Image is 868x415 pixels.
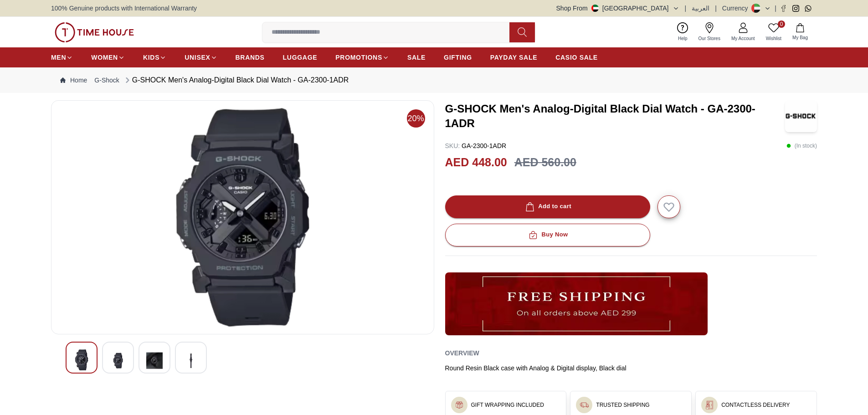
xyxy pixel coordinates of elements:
img: ... [705,400,714,410]
img: ... [55,22,134,42]
span: 20% [407,109,425,128]
button: My Bag [787,21,813,43]
span: | [715,4,717,13]
span: SKU : [445,142,460,149]
span: KIDS [143,53,159,62]
span: SALE [407,53,426,62]
span: MEN [51,53,66,62]
h3: GIFT WRAPPING INCLUDED [471,401,544,409]
div: Buy Now [527,230,568,240]
button: Shop From[GEOGRAPHIC_DATA] [556,4,679,13]
button: Add to cart [445,195,650,218]
div: G-SHOCK Men's Analog-Digital Black Dial Watch - GA-2300-1ADR [123,75,349,86]
h2: AED 448.00 [445,154,507,171]
div: Currency [722,4,752,13]
span: My Bag [789,34,812,41]
img: G-SHOCK Men's Analog-Digital Black Dial Watch - GA-2300-1ADR [59,108,426,327]
h3: TRUSTED SHIPPING [596,401,649,409]
a: Facebook [780,5,787,12]
div: Round Resin Black case with Analog & Digital display, Black dial [445,364,817,373]
span: Our Stores [695,35,724,42]
a: Our Stores [693,20,726,44]
a: Whatsapp [805,5,812,12]
span: WOMEN [91,53,118,62]
a: G-Shock [94,76,119,85]
span: PROMOTIONS [335,53,382,62]
h2: Overview [445,346,479,360]
h3: CONTACTLESS DELIVERY [721,401,790,409]
span: Wishlist [762,35,785,42]
span: | [685,4,687,13]
span: | [775,4,776,13]
a: WOMEN [91,49,125,66]
a: LUGGAGE [283,49,318,66]
h3: AED 560.00 [514,154,576,171]
a: GIFTING [444,49,472,66]
span: UNISEX [185,53,210,62]
h3: G-SHOCK Men's Analog-Digital Black Dial Watch - GA-2300-1ADR [445,102,786,131]
a: PAYDAY SALE [490,49,537,66]
span: LUGGAGE [283,53,318,62]
img: ... [580,400,589,410]
img: G-SHOCK Men's Analog-Digital Black Dial Watch - GA-2300-1ADR [785,100,817,132]
span: Help [674,35,691,42]
img: G-SHOCK Men's Analog-Digital Black Dial Watch - GA-2300-1ADR [73,349,90,370]
span: BRANDS [236,53,265,62]
a: SALE [407,49,426,66]
a: Home [60,76,87,85]
img: G-SHOCK Men's Analog-Digital Black Dial Watch - GA-2300-1ADR [110,349,126,372]
a: PROMOTIONS [335,49,389,66]
span: GIFTING [444,53,472,62]
img: ... [455,400,464,410]
a: UNISEX [185,49,217,66]
a: 0Wishlist [760,20,787,44]
a: KIDS [143,49,166,66]
span: PAYDAY SALE [490,53,537,62]
nav: Breadcrumb [51,67,817,93]
img: G-SHOCK Men's Analog-Digital Black Dial Watch - GA-2300-1ADR [146,349,163,372]
img: ... [445,272,708,335]
img: United Arab Emirates [591,5,599,12]
span: 0 [778,20,785,28]
span: CASIO SALE [555,53,598,62]
a: CASIO SALE [555,49,598,66]
a: MEN [51,49,73,66]
img: G-SHOCK Men's Analog-Digital Black Dial Watch - GA-2300-1ADR [183,349,199,372]
a: BRANDS [236,49,265,66]
button: العربية [692,4,709,13]
a: Instagram [792,5,799,12]
span: My Account [728,35,759,42]
button: Buy Now [445,224,650,246]
span: 100% Genuine products with International Warranty [51,4,197,13]
a: Help [673,20,693,44]
p: GA-2300-1ADR [445,141,507,150]
div: Add to cart [524,201,571,212]
p: ( In stock ) [786,141,817,150]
